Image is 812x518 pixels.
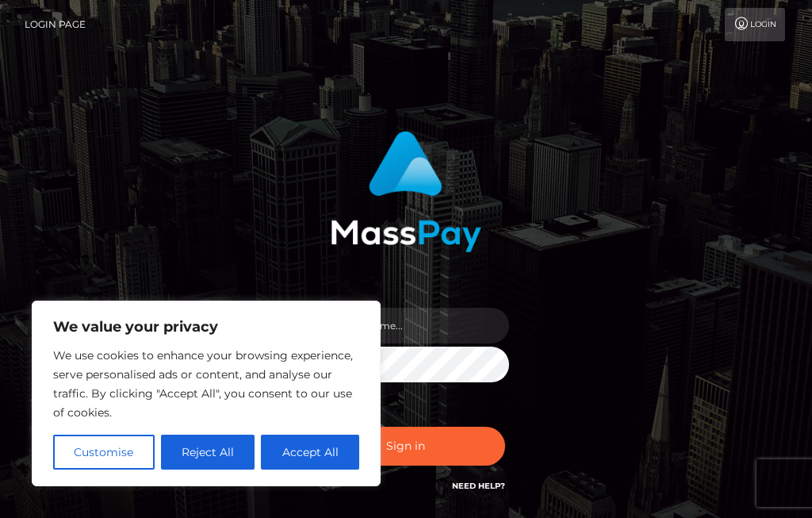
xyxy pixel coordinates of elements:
img: MassPay Login [331,131,481,252]
a: Login Page [25,8,86,41]
button: Customise [53,435,155,470]
div: We value your privacy [32,301,381,486]
a: Login [725,8,785,41]
button: Reject All [161,435,255,470]
input: Username... [331,308,509,343]
p: We use cookies to enhance your browsing experience, serve personalised ads or content, and analys... [53,346,359,422]
p: We value your privacy [53,317,359,336]
button: Sign in [307,427,505,466]
a: Need Help? [452,481,505,491]
button: Accept All [261,435,359,470]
